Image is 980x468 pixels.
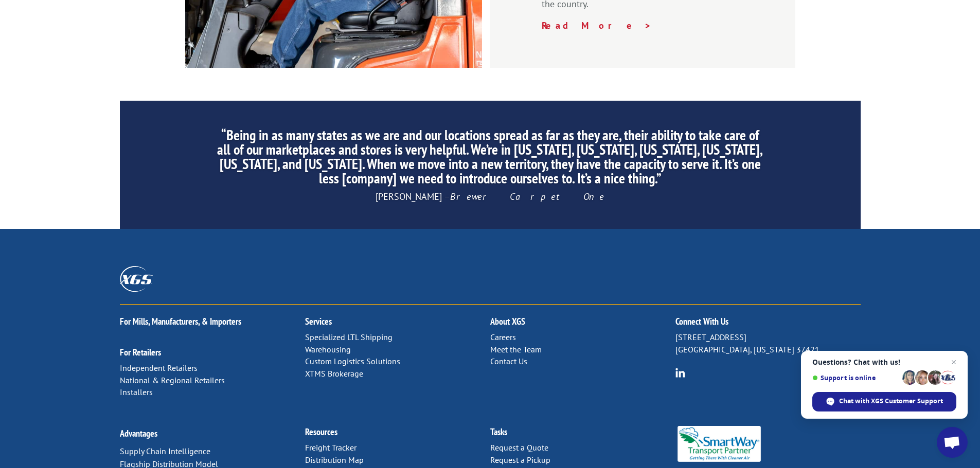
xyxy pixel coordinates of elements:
[120,375,225,385] a: National & Regional Retailers
[305,356,400,366] a: Custom Logistics Solutions
[120,363,198,373] a: Independent Retailers
[120,315,241,327] a: For Mills, Manufacturers, & Importers
[376,191,604,202] span: [PERSON_NAME] –
[542,20,652,31] a: Read More >
[490,427,675,442] h2: Tasks
[305,344,351,354] a: Warehousing
[675,368,685,378] img: group-6
[675,331,861,356] p: [STREET_ADDRESS] [GEOGRAPHIC_DATA], [US_STATE] 37421
[305,368,363,379] a: XTMS Brokerage
[839,397,943,406] span: Chat with XGS Customer Support
[490,332,516,342] a: Careers
[305,332,393,342] a: Specialized LTL Shipping
[812,358,956,366] span: Questions? Chat with us!
[812,392,956,411] span: Chat with XGS Customer Support
[305,455,364,465] a: Distribution Map
[120,387,153,397] a: Installers
[490,356,527,366] a: Contact Us
[305,426,337,438] a: Resources
[490,455,550,465] a: Request a Pickup
[490,442,548,453] a: Request a Quote
[675,426,763,462] img: Smartway_Logo
[305,442,357,453] a: Freight Tracker
[937,427,968,458] a: Open chat
[305,315,332,327] a: Services
[120,446,210,456] a: Supply Chain Intelligence
[450,191,604,202] em: Brewer Carpet One
[120,427,157,439] a: Advantages
[120,266,153,291] img: XGS_Logos_ALL_2024_All_White
[675,317,861,331] h2: Connect With Us
[490,344,542,354] a: Meet the Team
[490,315,525,327] a: About XGS
[120,346,161,358] a: For Retailers
[812,374,899,382] span: Support is online
[216,128,763,191] h2: “Being in as many states as we are and our locations spread as far as they are, their ability to ...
